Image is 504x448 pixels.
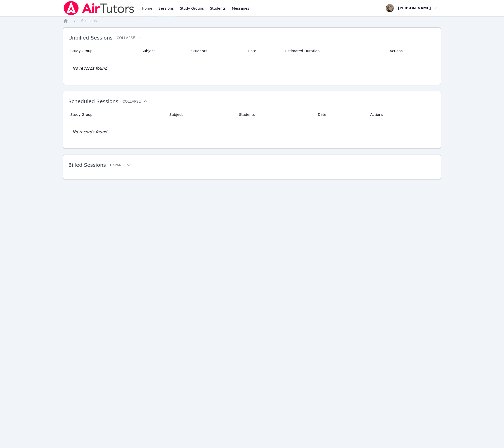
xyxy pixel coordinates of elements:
[68,108,166,121] th: Study Group
[232,6,249,11] span: Messages
[282,45,386,57] th: Estimated Duration
[68,162,106,168] span: Billed Sessions
[68,45,139,57] th: Study Group
[81,19,97,23] span: Sessions
[236,108,315,121] th: Students
[68,57,436,80] td: No records found
[81,18,97,23] a: Sessions
[68,35,113,41] span: Unbilled Sessions
[110,162,131,167] button: Expand
[245,45,282,57] th: Date
[68,121,436,143] td: No records found
[188,45,245,57] th: Students
[63,18,441,23] nav: Breadcrumb
[122,99,148,104] button: Collapse
[139,45,188,57] th: Subject
[367,108,436,121] th: Actions
[117,35,142,40] button: Collapse
[68,98,119,104] span: Scheduled Sessions
[166,108,236,121] th: Subject
[387,45,436,57] th: Actions
[315,108,367,121] th: Date
[63,1,135,15] img: Air Tutors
